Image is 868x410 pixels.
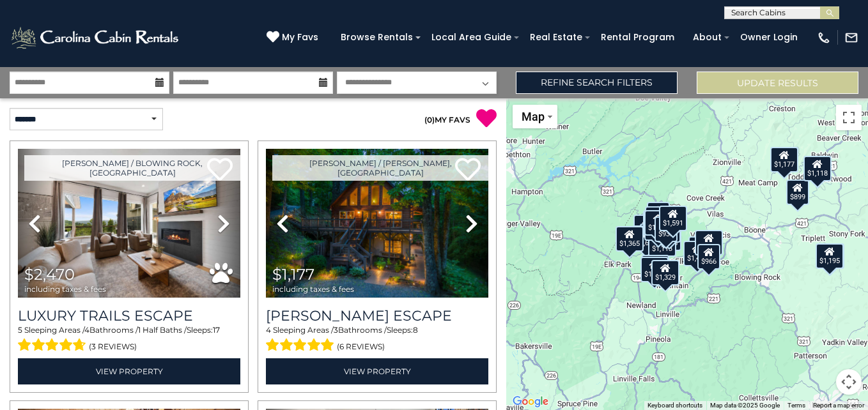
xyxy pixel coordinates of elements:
[695,230,723,255] div: $1,598
[413,325,418,335] span: 8
[509,393,552,410] a: Open this area in Google Maps (opens a new window)
[710,402,780,409] span: Map data ©2025 Google
[272,155,488,181] a: [PERSON_NAME] / [PERSON_NAME], [GEOGRAPHIC_DATA]
[18,358,240,384] a: View Property
[659,206,687,231] div: $1,591
[648,231,676,257] div: $1,113
[697,72,858,94] button: Update Results
[424,115,435,125] span: ( )
[813,402,864,409] a: Report a map error
[10,25,182,50] img: White-1-2.png
[844,31,858,45] img: mail-regular-white.png
[683,241,711,266] div: $1,436
[427,115,432,125] span: 0
[770,147,798,172] div: $1,177
[18,325,22,335] span: 5
[84,325,89,335] span: 4
[642,255,670,280] div: $1,156
[836,105,862,130] button: Toggle fullscreen view
[266,325,271,335] span: 4
[594,27,681,47] a: Rental Program
[89,338,137,355] span: (3 reviews)
[334,27,419,47] a: Browse Rentals
[513,105,557,128] button: Change map style
[424,115,470,125] a: (0)MY FAVS
[18,324,240,355] div: Sleeping Areas / Bathrooms / Sleeps:
[24,285,106,293] span: including taxes & fees
[425,27,518,47] a: Local Area Guide
[644,210,672,236] div: $1,233
[816,243,844,269] div: $1,195
[787,402,805,409] a: Terms (opens in new tab)
[817,31,831,45] img: phone-regular-white.png
[836,369,862,395] button: Map camera controls
[647,202,670,227] div: $628
[645,206,673,232] div: $1,291
[697,244,720,270] div: $966
[18,149,240,298] img: thumbnail_168695581.jpeg
[516,72,678,94] a: Refine Search Filters
[509,393,552,410] img: Google
[18,307,240,324] a: Luxury Trails Escape
[522,110,545,123] span: Map
[334,325,338,335] span: 3
[337,338,385,355] span: (6 reviews)
[267,31,322,45] a: My Favs
[523,27,589,47] a: Real Estate
[266,307,488,324] a: [PERSON_NAME] Escape
[272,265,314,284] span: $1,177
[213,325,220,335] span: 17
[734,27,804,47] a: Owner Login
[266,149,488,298] img: thumbnail_168627805.jpeg
[640,257,669,282] div: $1,503
[272,285,354,293] span: including taxes & fees
[266,307,488,324] h3: Todd Escape
[803,156,832,181] div: $1,118
[786,179,809,205] div: $899
[616,226,644,252] div: $1,365
[632,225,660,251] div: $1,619
[24,155,240,181] a: [PERSON_NAME] / Blowing Rock, [GEOGRAPHIC_DATA]
[651,260,679,285] div: $1,329
[655,216,678,242] div: $932
[643,210,671,236] div: $1,656
[266,358,488,384] a: View Property
[266,324,488,355] div: Sleeping Areas / Bathrooms / Sleeps:
[633,215,662,240] div: $1,795
[282,31,318,44] span: My Favs
[24,265,75,284] span: $2,470
[138,325,187,335] span: 1 Half Baths /
[647,401,702,410] button: Keyboard shortcuts
[686,27,728,47] a: About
